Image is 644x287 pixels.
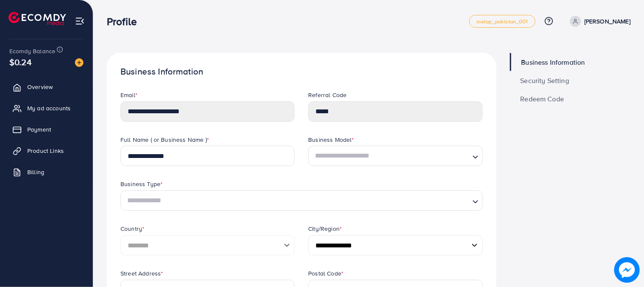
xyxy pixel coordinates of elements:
div: Search for option [308,146,482,166]
label: Postal Code [308,269,343,278]
a: Payment [6,121,86,138]
span: Redeem Code [521,95,564,102]
a: metap_pakistan_001 [469,15,535,28]
img: menu [75,16,85,26]
span: Business Information [521,59,585,66]
span: $0.24 [9,56,31,68]
span: Payment [27,125,51,134]
span: Ecomdy Balance [9,47,55,55]
img: image [75,58,83,67]
span: My ad accounts [27,104,71,112]
span: Overview [27,83,53,91]
label: Email [120,91,137,99]
a: Product Links [6,142,86,159]
input: Search for option [124,193,469,209]
label: Business Model [308,135,354,144]
a: Overview [6,78,86,95]
label: Country [120,224,144,233]
label: Full Name ( or Business Name ) [120,135,209,144]
a: [PERSON_NAME] [567,16,630,27]
label: City/Region [308,224,342,233]
label: Business Type [120,180,163,188]
span: Product Links [27,146,64,155]
label: Referral Code [308,91,346,99]
div: Search for option [120,190,483,211]
input: Search for option [312,148,469,164]
span: Security Setting [521,77,570,84]
label: Street Address [120,269,163,278]
h3: Profile [107,15,143,28]
img: logo [9,12,66,25]
a: My ad accounts [6,100,86,117]
span: metap_pakistan_001 [476,19,528,24]
p: [PERSON_NAME] [584,16,630,26]
img: image [615,258,639,282]
a: Billing [6,164,86,181]
h1: Business Information [120,66,483,77]
span: Billing [27,168,44,176]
